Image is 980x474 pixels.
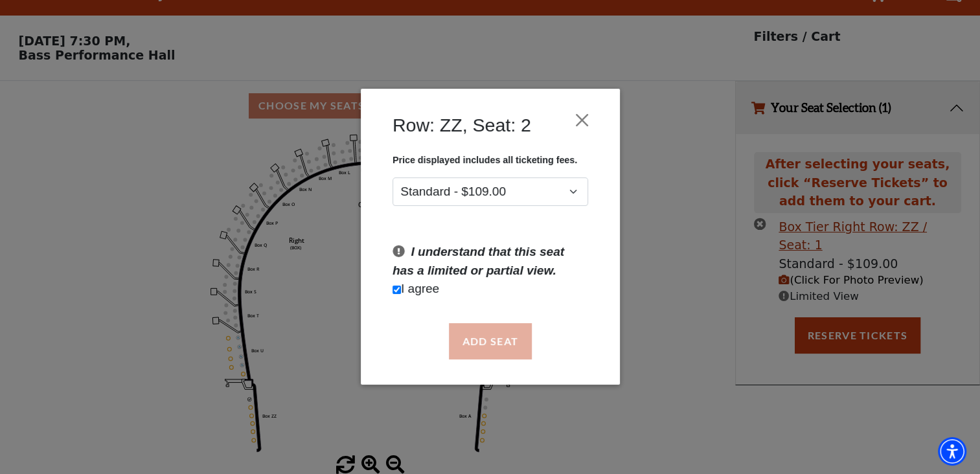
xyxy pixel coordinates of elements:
input: Checkbox field [393,286,401,294]
button: Close [569,108,594,133]
div: Accessibility Menu [938,437,966,466]
p: I understand that this seat has a limited or partial view. [393,243,588,280]
h4: Row: ZZ, Seat: 2 [393,114,531,136]
p: I agree [393,280,588,299]
button: Add Seat [448,323,531,359]
p: Price displayed includes all ticketing fees. [393,155,588,165]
